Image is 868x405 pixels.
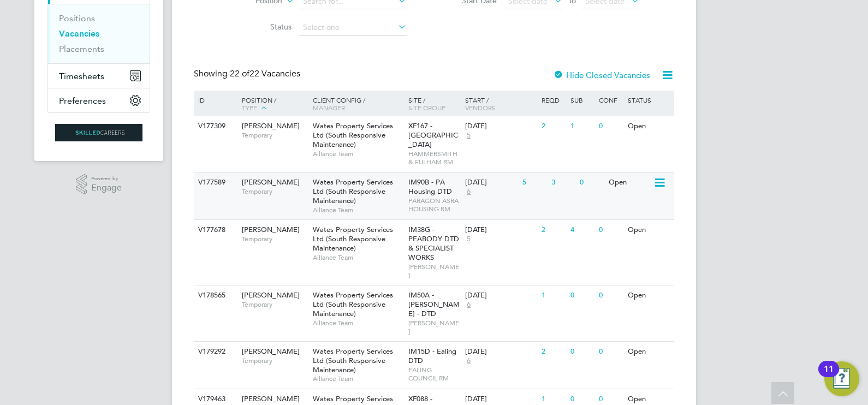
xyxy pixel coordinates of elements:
span: 6 [465,187,472,196]
div: Site / [406,91,463,117]
div: 11 [824,369,834,383]
span: Timesheets [59,71,104,81]
button: Timesheets [48,64,150,88]
div: Start / [462,91,539,117]
span: Wates Property Services Ltd (South Responsive Maintenance) [313,347,393,374]
span: Alliance Team [313,319,403,327]
span: [PERSON_NAME] [242,347,300,356]
span: 5 [465,235,472,244]
div: V177678 [195,220,234,240]
div: 2 [539,342,567,362]
span: Engage [91,183,122,193]
span: Wates Property Services Ltd (South Responsive Maintenance) [313,290,393,318]
span: 5 [465,131,472,140]
span: Temporary [242,235,307,243]
span: [PERSON_NAME] [242,121,300,130]
span: Alliance Team [313,150,403,158]
input: Select one [299,20,407,35]
div: 2 [539,116,567,136]
span: Temporary [242,187,307,196]
div: Open [625,220,673,240]
span: XF167 - [GEOGRAPHIC_DATA] [408,121,458,149]
span: [PERSON_NAME] [242,290,300,300]
div: Conf [596,91,625,109]
div: Open [625,285,673,306]
span: [PERSON_NAME] [242,177,300,187]
div: V177589 [195,172,234,193]
div: 0 [596,220,625,240]
span: Alliance Team [313,374,403,383]
label: Status [229,22,292,32]
div: Open [606,172,653,193]
span: Temporary [242,356,307,365]
div: 1 [568,116,596,136]
div: Status [625,91,673,109]
span: Temporary [242,131,307,140]
span: 6 [465,356,472,366]
div: ID [195,91,234,109]
label: Hide Closed Vacancies [553,70,650,80]
span: EALING COUNCIL RM [408,366,460,383]
span: IM50A - [PERSON_NAME] - DTD [408,290,460,318]
div: V177309 [195,116,234,136]
div: 0 [577,172,605,193]
span: Alliance Team [313,206,403,215]
span: Manager [313,103,345,112]
div: Sub [568,91,596,109]
span: HAMMERSMITH & FULHAM RM [408,150,460,166]
span: IM90B - PA Housing DTD [408,177,452,196]
span: Alliance Team [313,253,403,262]
div: 0 [596,285,625,306]
span: Temporary [242,300,307,309]
div: 4 [568,220,596,240]
span: IM15D - Ealing DTD [408,347,456,365]
span: Wates Property Services Ltd (South Responsive Maintenance) [313,121,393,149]
div: Showing [194,68,302,80]
div: [DATE] [465,178,517,187]
span: PARAGON ASRA HOUSING RM [408,196,460,213]
div: 5 [520,172,548,193]
span: 22 Vacancies [230,68,300,79]
div: [DATE] [465,225,536,235]
div: 0 [568,342,596,362]
a: Positions [59,13,95,23]
div: 0 [568,285,596,306]
a: Go to home page [47,124,150,141]
span: Wates Property Services Ltd (South Responsive Maintenance) [313,177,393,205]
a: Placements [59,44,104,54]
span: [PERSON_NAME] [408,263,460,279]
span: IM38G - PEABODY DTD & SPECIALIST WORKS [408,225,459,262]
div: [DATE] [465,291,536,300]
div: 1 [539,285,567,306]
div: 3 [549,172,577,193]
div: Jobs [48,4,150,63]
span: [PERSON_NAME] [242,394,300,403]
span: 22 of [230,68,249,79]
span: 6 [465,300,472,309]
a: Vacancies [59,28,99,39]
button: Preferences [48,88,150,112]
div: V178565 [195,285,234,306]
div: [DATE] [465,122,536,131]
span: [PERSON_NAME] [242,225,300,234]
div: 2 [539,220,567,240]
div: 0 [596,116,625,136]
div: V179292 [195,342,234,362]
div: Open [625,116,673,136]
img: skilledcareers-logo-retina.png [55,124,142,141]
div: [DATE] [465,347,536,356]
button: Open Resource Center, 11 new notifications [824,361,859,396]
div: Open [625,342,673,362]
a: Powered byEngage [76,174,122,195]
span: [PERSON_NAME] [408,319,460,336]
span: Powered by [91,174,122,183]
span: Wates Property Services Ltd (South Responsive Maintenance) [313,225,393,253]
span: Type [242,103,257,112]
span: Vendors [465,103,496,112]
div: Reqd [539,91,567,109]
span: Preferences [59,96,106,106]
div: Client Config / [310,91,406,117]
div: [DATE] [465,395,536,404]
span: Site Group [408,103,445,112]
div: 0 [596,342,625,362]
